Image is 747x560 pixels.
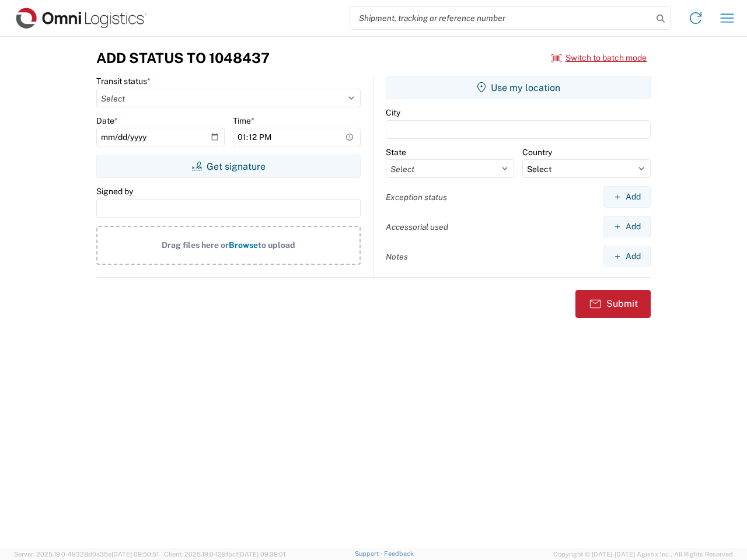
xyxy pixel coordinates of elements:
[603,216,651,237] button: Add
[258,240,295,250] span: to upload
[603,246,651,267] button: Add
[386,222,448,232] label: Accessorial used
[96,186,133,197] label: Signed by
[96,116,118,126] label: Date
[162,240,229,250] span: Drag files here or
[386,147,406,157] label: State
[522,147,552,157] label: Country
[238,551,285,558] span: [DATE] 09:39:01
[386,192,447,202] label: Exception status
[164,551,285,558] span: Client: 2025.19.0-129fbcf
[386,76,651,99] button: Use my location
[575,290,651,318] button: Submit
[14,551,159,558] span: Server: 2025.19.0-49328d0a35e
[553,549,733,559] span: Copyright © [DATE]-[DATE] Agistix Inc., All Rights Reserved
[96,155,361,178] button: Get signature
[96,76,151,86] label: Transit status
[603,186,651,208] button: Add
[233,116,254,126] label: Time
[551,48,647,68] button: Switch to batch mode
[96,50,270,66] h3: Add Status to 1048437
[384,550,414,557] a: Feedback
[350,7,652,29] input: Shipment, tracking or reference number
[229,240,258,250] span: Browse
[111,551,159,558] span: [DATE] 09:50:51
[386,107,400,118] label: City
[386,251,408,262] label: Notes
[355,550,384,557] a: Support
